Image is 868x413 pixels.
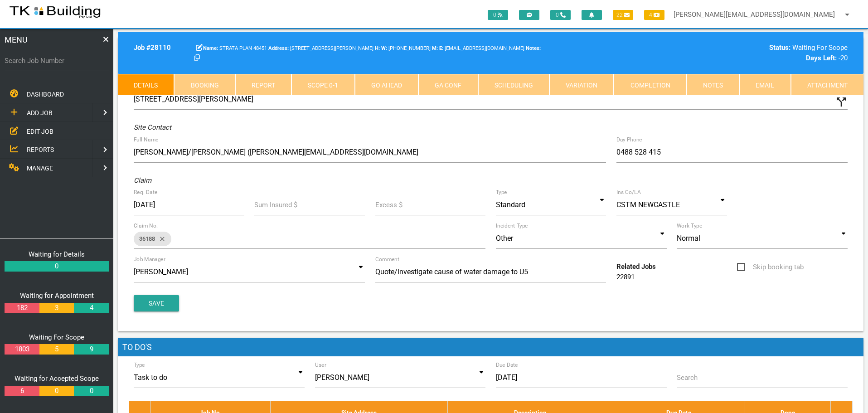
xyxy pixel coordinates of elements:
[5,344,39,355] a: 1803
[616,273,635,281] a: 22891
[235,74,291,96] a: Report
[488,10,508,20] span: 0
[9,5,101,19] img: s3file
[381,45,431,51] span: [PHONE_NUMBER]
[355,74,418,96] a: Go Ahead
[134,232,171,246] div: 36188
[27,127,53,135] span: EDIT JOB
[134,361,145,369] label: Type
[439,45,443,51] b: E:
[806,54,837,62] b: Days Left:
[39,344,74,355] a: 5
[677,43,848,63] div: Waiting For Scope -20
[739,74,790,96] a: Email
[5,261,109,272] a: 0
[27,146,54,153] span: REPORTS
[496,188,507,196] label: Type
[27,91,64,98] span: DASHBOARD
[118,74,174,96] a: Details
[616,136,642,144] label: Day Phone
[616,262,656,271] b: Related Jobs
[526,45,541,51] b: Notes:
[677,373,698,383] label: Search
[155,232,166,246] i: close
[39,303,74,313] a: 3
[194,54,200,62] a: Click here copy customer information.
[375,255,399,263] label: Comment
[27,109,53,117] span: ADD JOB
[254,200,297,210] label: Sum Insured $
[291,74,354,96] a: Scope 0-1
[439,45,524,51] span: [EMAIL_ADDRESS][DOMAIN_NAME]
[203,45,267,51] span: STRATA PLAN 48451
[791,74,863,96] a: Attachment
[550,10,571,20] span: 0
[613,10,633,20] span: 22
[74,386,108,396] a: 0
[5,34,28,46] span: MENU
[432,45,438,51] b: M:
[549,74,614,96] a: Variation
[677,222,702,230] label: Work Type
[644,10,664,20] span: 4
[134,222,158,230] label: Claim No.
[5,56,109,66] label: Search Job Number
[614,74,686,96] a: Completion
[203,45,218,51] b: Name:
[74,344,108,355] a: 9
[5,386,39,396] a: 6
[496,222,528,230] label: Incident Type
[15,374,99,383] a: Waiting for Accepted Scope
[478,74,549,96] a: Scheduling
[737,262,804,273] span: Skip booking tab
[769,44,790,52] b: Status:
[118,338,863,356] h1: To Do's
[687,74,739,96] a: Notes
[74,303,108,313] a: 4
[134,123,171,131] i: Site Contact
[20,292,94,300] a: Waiting for Appointment
[418,74,478,96] a: GA Conf
[134,136,158,144] label: Full Name
[834,95,848,109] i: Click to show custom address field
[134,188,157,196] label: Req. Date
[496,361,518,369] label: Due Date
[29,250,85,258] a: Waiting for Details
[27,165,53,172] span: MANAGE
[134,255,165,263] label: Job Manager
[268,45,289,51] b: Address:
[375,45,381,51] span: Home Phone
[174,74,235,96] a: Booking
[616,188,641,196] label: Ins Co/LA
[375,200,402,210] label: Excess $
[29,333,84,341] a: Waiting For Scope
[39,386,74,396] a: 0
[134,176,151,185] i: Claim
[5,303,39,313] a: 182
[134,295,179,311] button: Save
[134,44,171,52] b: Job # 28110
[315,361,326,369] label: User
[381,45,387,51] b: W:
[375,45,380,51] b: H:
[268,45,373,51] span: [STREET_ADDRESS][PERSON_NAME]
